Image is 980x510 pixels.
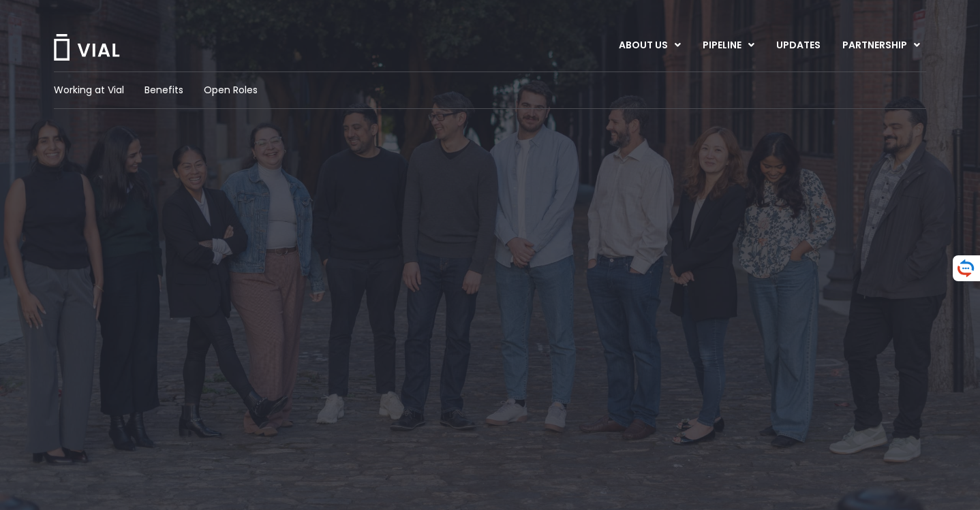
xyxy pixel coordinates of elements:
[765,34,831,57] a: UPDATES
[144,83,183,97] a: Benefits
[831,34,931,57] a: PARTNERSHIPMenu Toggle
[692,34,765,57] a: PIPELINEMenu Toggle
[52,34,121,61] img: Vial Logo
[608,34,691,57] a: ABOUT USMenu Toggle
[54,83,124,97] a: Working at Vial
[204,83,258,97] a: Open Roles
